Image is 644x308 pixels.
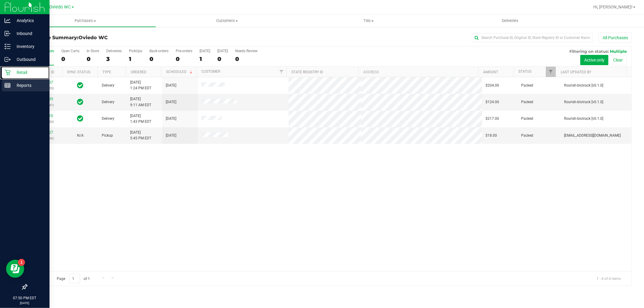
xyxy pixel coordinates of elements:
[87,49,99,53] div: In Store
[521,83,533,88] span: Packed
[3,295,47,301] p: 07:50 PM EDT
[61,56,79,62] div: 0
[564,116,603,122] span: flourish-biotrack [v0.1.0]
[50,5,71,10] span: Oviedo WC
[166,116,176,122] span: [DATE]
[593,5,633,9] span: Hi, [PERSON_NAME]!
[5,30,11,37] inline-svg: Inbound
[580,55,608,65] button: Active only
[61,49,79,53] div: Open Carts
[36,130,53,135] a: 11836527
[6,260,24,278] iframe: Resource center
[358,67,478,77] th: Address
[5,17,11,24] inline-svg: Analytics
[102,133,113,138] span: Pickup
[5,69,11,75] inline-svg: Retail
[131,70,146,74] a: Ordered
[521,99,533,105] span: Packed
[176,56,192,62] div: 0
[166,70,194,74] a: Scheduled
[276,67,286,77] a: Filter
[149,49,168,53] div: Back-orders
[592,274,626,283] span: 1 - 4 of 4 items
[11,82,47,89] p: Reports
[201,69,220,74] a: Customer
[486,83,499,88] span: $204.00
[11,17,47,24] p: Analytics
[36,97,53,101] a: 11826295
[564,83,603,88] span: flourish-biotrack [v0.1.0]
[494,18,527,24] span: Deliveries
[235,49,258,53] div: Needs Review
[11,69,47,76] p: Retail
[77,133,84,138] span: Not Applicable
[486,133,497,138] span: $18.00
[518,69,531,74] a: Status
[77,114,83,123] span: In Sync
[5,56,11,62] inline-svg: Outbound
[106,49,122,53] div: Deliveries
[156,14,298,27] a: Customers
[77,133,84,138] button: N/A
[69,274,80,283] input: 1
[14,14,156,27] a: Purchases
[130,80,151,91] span: [DATE] 1:24 PM EDT
[102,70,111,74] a: Type
[564,99,603,105] span: flourish-biotrack [v0.1.0]
[235,56,258,62] div: 0
[102,116,114,122] span: Delivery
[486,116,499,122] span: $217.00
[483,70,498,74] a: Amount
[521,133,533,138] span: Packed
[609,55,627,65] button: Clear
[129,49,142,53] div: PickUps
[521,116,533,122] span: Packed
[561,70,591,74] a: Last Updated By
[130,96,151,108] span: [DATE] 9:11 AM EDT
[200,56,210,62] div: 1
[176,49,192,53] div: Pre-orders
[11,43,47,50] p: Inventory
[11,30,47,37] p: Inbound
[166,99,176,105] span: [DATE]
[298,14,439,27] a: Tills
[486,99,499,105] span: $124.00
[291,70,323,74] a: State Registry ID
[67,70,90,74] a: Sync Status
[27,35,228,40] h3: Purchase Summary:
[102,83,114,88] span: Delivery
[77,81,83,90] span: In Sync
[129,56,142,62] div: 1
[200,49,210,53] div: [DATE]
[15,18,156,24] span: Purchases
[546,67,556,77] a: Filter
[564,133,621,138] span: [EMAIL_ADDRESS][DOMAIN_NAME]
[149,56,168,62] div: 0
[298,18,439,24] span: Tills
[5,82,11,88] inline-svg: Reports
[78,35,108,40] span: Oviedo WC
[217,56,228,62] div: 0
[11,56,47,63] p: Outbound
[3,301,47,305] p: [DATE]
[106,56,122,62] div: 3
[217,49,228,53] div: [DATE]
[18,259,25,266] iframe: Resource center unread badge
[52,274,95,283] span: Page of 1
[472,33,593,42] input: Search Purchase ID, Original ID, State Registry ID or Customer Name...
[5,43,11,49] inline-svg: Inventory
[102,99,114,105] span: Delivery
[569,49,609,54] span: Filtering on status:
[166,133,176,138] span: [DATE]
[439,14,581,27] a: Deliveries
[87,56,99,62] div: 0
[36,80,53,84] a: 11823167
[156,18,297,24] span: Customers
[130,113,151,125] span: [DATE] 1:43 PM EDT
[599,33,632,43] button: All Purchases
[130,130,151,141] span: [DATE] 5:45 PM EDT
[610,49,627,54] span: Multiple
[77,98,83,106] span: In Sync
[166,83,176,88] span: [DATE]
